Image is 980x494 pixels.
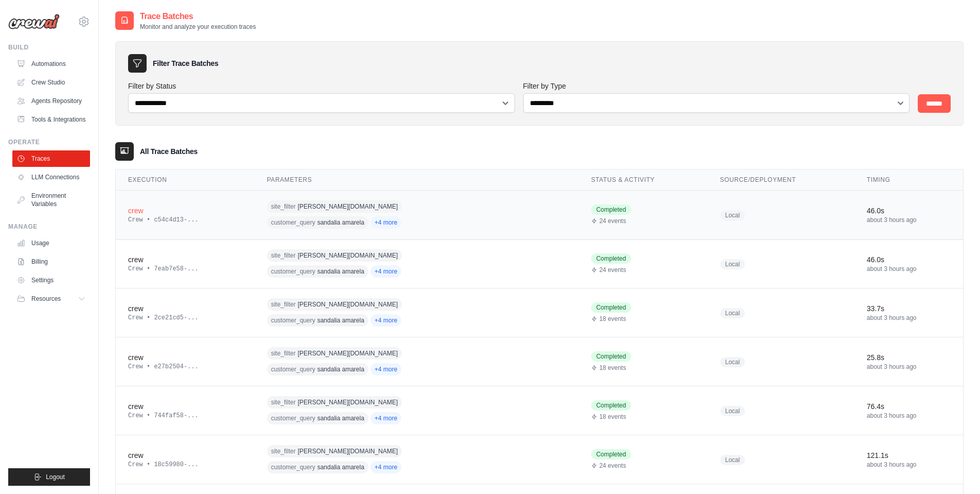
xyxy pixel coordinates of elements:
[271,267,315,276] span: customer_query
[128,352,242,363] div: crew
[370,216,401,229] span: +4 more
[298,398,398,406] span: [PERSON_NAME][DOMAIN_NAME]
[298,251,398,260] span: [PERSON_NAME][DOMAIN_NAME]
[12,111,90,128] a: Tools & Integrations
[128,303,242,314] div: crew
[128,450,242,461] div: crew
[12,56,90,72] a: Automations
[867,206,951,216] div: 46.0s
[720,259,745,269] span: Local
[370,314,401,327] span: +4 more
[140,146,198,157] h3: All Trace Batches
[867,265,951,273] div: about 3 hours ago
[12,272,90,288] a: Settings
[867,412,951,420] div: about 3 hours ago
[271,218,315,227] span: customer_query
[116,240,963,288] tr: View details for crew execution
[116,435,963,484] tr: View details for crew execution
[128,206,242,216] div: crew
[599,315,626,323] span: 18 events
[591,253,631,264] span: Completed
[867,303,951,314] div: 33.7s
[579,169,708,191] th: Status & Activity
[271,398,296,406] span: site_filter
[267,199,465,231] div: site_filter: constance.com.br, customer_query: sandalia amarela, integration_id: 0143c95f-32f6-40...
[8,223,90,231] div: Manage
[128,412,242,420] div: Crew • 744faf58-...
[370,412,401,424] span: +4 more
[116,191,963,240] tr: View details for crew execution
[720,406,745,416] span: Local
[867,401,951,412] div: 76.4s
[317,365,364,373] span: sandalia amarela
[267,248,465,280] div: site_filter: constance.com.br, customer_query: sandalia amarela, integration_id: 0143c95f-32f6-40...
[298,300,398,309] span: [PERSON_NAME][DOMAIN_NAME]
[591,205,631,215] span: Completed
[599,266,626,274] span: 24 events
[271,447,296,455] span: site_filter
[867,352,951,363] div: 25.8s
[599,217,626,225] span: 24 events
[31,295,61,303] span: Resources
[271,251,296,260] span: site_filter
[8,468,90,486] button: Logout
[12,93,90,109] a: Agents Repository
[591,400,631,411] span: Completed
[128,254,242,265] div: crew
[720,455,745,465] span: Local
[317,414,364,422] span: sandalia amarela
[12,188,90,212] a: Environment Variables
[12,253,90,270] a: Billing
[370,265,401,278] span: +4 more
[140,23,256,31] p: Monitor and analyze your execution traces
[867,314,951,322] div: about 3 hours ago
[12,74,90,91] a: Crew Studio
[12,235,90,251] a: Usage
[8,138,90,146] div: Operate
[708,169,854,191] th: Source/Deployment
[8,14,60,29] img: Logo
[370,461,401,473] span: +4 more
[867,450,951,461] div: 121.1s
[128,265,242,273] div: Crew • 7eab7e58-...
[271,349,296,357] span: site_filter
[46,473,65,481] span: Logout
[599,364,626,372] span: 18 events
[255,169,579,191] th: Parameters
[867,363,951,371] div: about 3 hours ago
[128,401,242,412] div: crew
[153,58,218,69] h3: Filter Trace Batches
[599,413,626,421] span: 18 events
[116,337,963,386] tr: View details for crew execution
[267,395,465,427] div: site_filter: constance.com.br, customer_query: sandalia amarela, integration_id: 0143c95f-32f6-40...
[298,202,398,211] span: [PERSON_NAME][DOMAIN_NAME]
[12,291,90,307] button: Resources
[128,363,242,371] div: Crew • e27b2504-...
[720,357,745,367] span: Local
[271,365,315,373] span: customer_query
[8,43,90,52] div: Build
[271,463,315,471] span: customer_query
[267,297,465,329] div: site_filter: constance.com.br, customer_query: sandalia amarela, integration_id: 0143c95f-32f6-40...
[867,216,951,224] div: about 3 hours ago
[267,444,465,475] div: site_filter: constance.com.br, customer_query: sandalia amarela, integration_id: 0143c95f-32f6-40...
[317,316,364,325] span: sandalia amarela
[128,81,515,91] label: Filter by Status
[12,150,90,167] a: Traces
[128,216,242,224] div: Crew • c54c4d13-...
[523,81,910,91] label: Filter by Type
[271,414,315,422] span: customer_query
[298,447,398,455] span: [PERSON_NAME][DOMAIN_NAME]
[720,210,745,220] span: Local
[116,169,255,191] th: Execution
[140,10,256,23] h2: Trace Batches
[267,346,465,378] div: site_filter: constance.com.br, customer_query: sandalia amarela, integration_id: 0143c95f-32f6-40...
[720,308,745,318] span: Local
[867,461,951,469] div: about 3 hours ago
[116,288,963,337] tr: View details for crew execution
[854,169,963,191] th: Timing
[271,300,296,309] span: site_filter
[591,302,631,313] span: Completed
[370,363,401,376] span: +4 more
[298,349,398,357] span: [PERSON_NAME][DOMAIN_NAME]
